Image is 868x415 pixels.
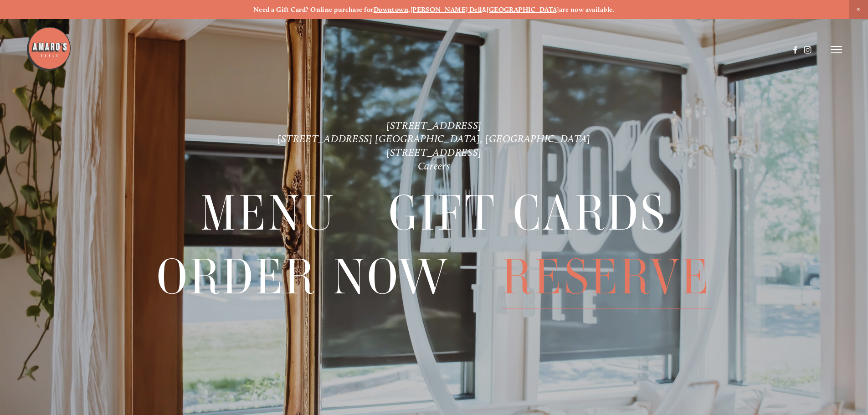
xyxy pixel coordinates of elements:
[386,119,482,132] a: [STREET_ADDRESS]
[487,5,559,14] a: [GEOGRAPHIC_DATA]
[389,182,668,245] a: Gift Cards
[157,246,450,308] span: Order Now
[200,182,336,245] a: Menu
[559,5,615,14] strong: are now available.
[26,26,72,72] img: Amaro's Table
[386,146,482,159] a: [STREET_ADDRESS]
[389,182,668,245] span: Gift Cards
[200,182,336,245] span: Menu
[408,5,410,14] strong: ,
[277,133,591,145] a: [STREET_ADDRESS] [GEOGRAPHIC_DATA], [GEOGRAPHIC_DATA]
[502,246,711,308] a: Reserve
[157,246,450,308] a: Order Now
[411,5,482,14] a: [PERSON_NAME] Dell
[253,5,374,14] strong: Need a Gift Card? Online purchase for
[502,246,711,308] span: Reserve
[482,5,487,14] strong: &
[418,160,451,172] a: Careers
[374,5,409,14] a: Downtown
